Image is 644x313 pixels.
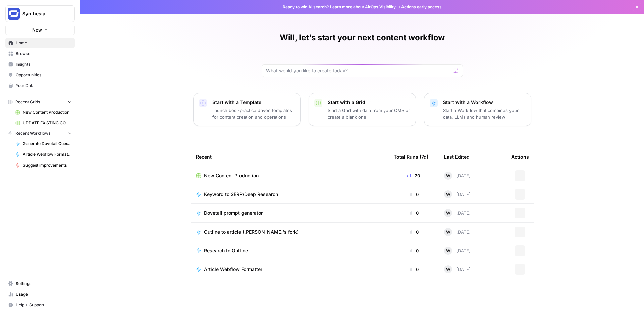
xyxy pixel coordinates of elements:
a: Your Data [5,80,75,91]
span: Recent Workflows [15,130,50,136]
a: Article Webflow Formatter [196,266,383,273]
a: Research to Outline [196,247,383,254]
img: Synthesia Logo [8,8,20,20]
span: W [446,210,450,216]
span: Generate Dovetail Questions [23,141,72,147]
p: Start a Workflow that combines your data, LLMs and human review [443,107,526,120]
button: Start with a GridStart a Grid with data from your CMS or create a blank one [309,93,416,126]
span: New [32,26,42,33]
div: 0 [394,266,433,273]
span: Browse [16,51,72,57]
span: W [446,247,450,254]
a: Suggest improvements [12,160,75,171]
button: Help + Support [5,300,75,310]
button: Start with a WorkflowStart a Workflow that combines your data, LLMs and human review [424,93,531,126]
span: Opportunities [16,72,72,78]
span: Synthesia [22,10,63,17]
div: [DATE] [444,172,471,180]
div: Recent [196,147,383,166]
div: [DATE] [444,247,471,255]
span: W [446,266,450,273]
span: W [446,229,450,235]
span: Research to Outline [204,247,248,254]
span: Home [16,40,72,46]
button: Workspace: Synthesia [5,5,75,22]
button: Start with a TemplateLaunch best-practice driven templates for content creation and operations [193,93,301,126]
span: W [446,191,450,198]
span: UPDATE EXISTING CONTENT [23,120,72,126]
a: Opportunities [5,70,75,80]
a: Home [5,38,75,48]
span: New Content Production [23,109,72,115]
a: Keyword to SERP/Deep Research [196,191,383,198]
a: Usage [5,289,75,300]
h1: Will, let's start your next content workflow [280,32,445,43]
span: Usage [16,291,72,297]
div: 0 [394,191,433,198]
div: 0 [394,229,433,235]
a: New Content Production [12,107,75,118]
span: Insights [16,61,72,67]
span: Recent Grids [15,99,40,105]
span: Article Webflow Formatter [23,151,72,158]
div: [DATE] [444,209,471,217]
div: [DATE] [444,228,471,236]
button: Recent Workflows [5,128,75,138]
div: Actions [511,147,529,166]
p: Start with a Template [212,99,295,106]
span: Settings [16,280,72,287]
div: 0 [394,247,433,254]
span: W [446,172,450,179]
button: Recent Grids [5,97,75,107]
a: Insights [5,59,75,70]
span: Dovetail prompt generator [204,210,263,216]
span: Outline to article ([PERSON_NAME]'s fork) [204,229,299,235]
a: Learn more [330,4,352,9]
div: [DATE] [444,190,471,198]
span: Suggest improvements [23,162,72,168]
button: New [5,25,75,35]
div: [DATE] [444,265,471,273]
a: Settings [5,278,75,289]
div: 20 [394,172,433,179]
a: Article Webflow Formatter [12,149,75,160]
div: 0 [394,210,433,216]
p: Start with a Workflow [443,99,526,106]
a: Dovetail prompt generator [196,210,383,216]
div: Total Runs (7d) [394,147,428,166]
span: Actions early access [401,4,442,10]
span: New Content Production [204,172,259,179]
a: Outline to article ([PERSON_NAME]'s fork) [196,229,383,235]
a: Generate Dovetail Questions [12,138,75,149]
span: Keyword to SERP/Deep Research [204,191,278,198]
span: Help + Support [16,302,72,308]
a: New Content Production [196,172,383,179]
p: Start with a Grid [328,99,410,106]
a: UPDATE EXISTING CONTENT [12,118,75,128]
span: Your Data [16,83,72,89]
span: Article Webflow Formatter [204,266,262,273]
p: Launch best-practice driven templates for content creation and operations [212,107,295,120]
span: Ready to win AI search? about AirOps Visibility [283,4,396,10]
a: Browse [5,48,75,59]
p: Start a Grid with data from your CMS or create a blank one [328,107,410,120]
div: Last Edited [444,147,470,166]
input: What would you like to create today? [266,67,450,74]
